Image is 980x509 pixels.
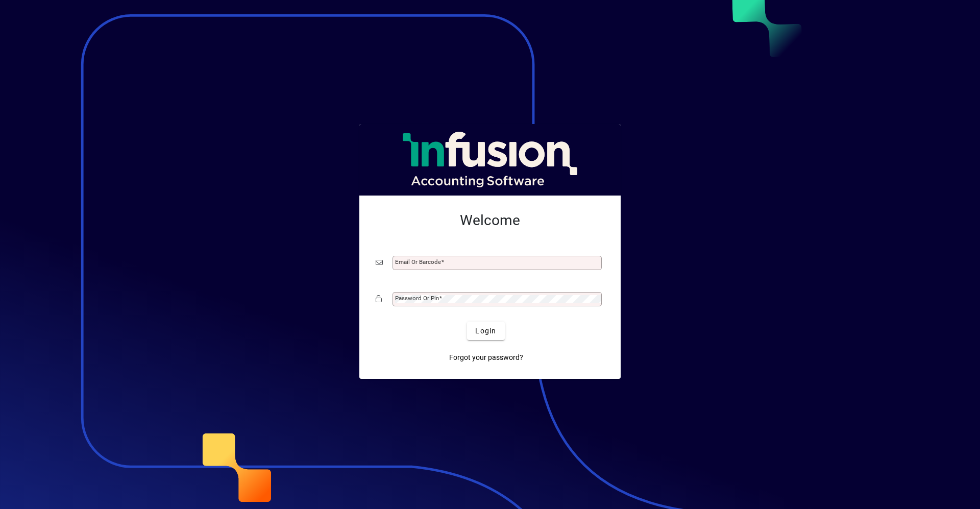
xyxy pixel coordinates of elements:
[395,295,439,302] mat-label: Password or Pin
[449,352,523,363] span: Forgot your password?
[376,212,604,229] h2: Welcome
[467,322,504,340] button: Login
[395,258,441,265] mat-label: Email or Barcode
[475,326,496,336] span: Login
[445,348,527,367] a: Forgot your password?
